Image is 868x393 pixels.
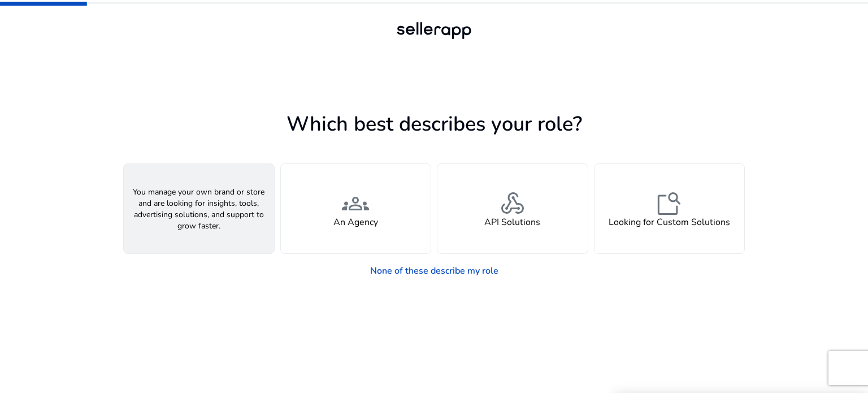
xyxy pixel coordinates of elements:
span: feature_search [656,190,683,217]
h4: Looking for Custom Solutions [609,217,730,228]
span: groups [342,190,369,217]
a: None of these describe my role [361,260,507,282]
button: webhookAPI Solutions [437,163,588,254]
button: groupsAn Agency [280,163,432,254]
h1: Which best describes your role? [123,112,745,136]
h4: API Solutions [484,217,540,228]
h4: An Agency [333,217,378,228]
button: feature_searchLooking for Custom Solutions [594,163,745,254]
button: You manage your own brand or store and are looking for insights, tools, advertising solutions, an... [123,163,275,254]
span: webhook [499,190,526,217]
